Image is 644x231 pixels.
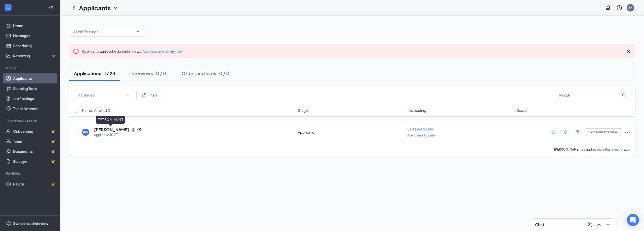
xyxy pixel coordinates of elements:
[13,156,56,166] a: SurveysCrown
[13,21,56,31] a: Home
[298,108,308,113] span: Stage
[141,92,147,98] svg: Filter
[143,49,183,54] a: Add your availability now
[82,108,112,113] span: Name · Applied On
[13,221,48,226] div: Switch to admin view
[136,90,162,100] button: Filter Filters
[6,171,55,176] div: Payroll
[625,48,631,54] svg: Cross
[71,5,77,11] svg: ChevronLeft
[517,108,527,113] span: Score
[6,66,55,70] div: Hiring
[562,130,569,134] svg: Tag
[6,221,11,226] svg: Settings
[13,136,56,146] a: TeamCrown
[96,116,125,124] div: [PERSON_NAME]
[181,70,229,76] div: Offers and hires · 0 / 0
[596,222,602,228] svg: ChevronUp
[622,93,626,97] svg: MagnifyingGlass
[616,5,622,11] svg: QuestionInfo
[131,128,135,132] svg: Document
[82,49,183,54] span: Applicants can't schedule interviews.
[407,127,433,131] span: Sales Associate
[136,30,140,34] svg: ChevronDown
[605,222,611,228] svg: Minimize
[555,90,630,100] input: Search in applications
[73,29,134,34] input: All Job Postings
[94,132,141,137] div: Applied on [DATE]
[13,94,56,104] a: Job Postings
[628,6,632,10] div: BK
[554,147,630,152] p: [PERSON_NAME] has applied more than .
[113,5,119,11] svg: ChevronDown
[13,179,56,189] a: PayrollCrown
[612,148,630,151] b: a month ago
[130,70,166,76] div: Interviews · 0 / 0
[126,93,130,97] svg: ChevronDown
[407,108,426,113] span: Job posting
[137,128,141,132] svg: Reapply
[13,104,56,114] a: Talent Network
[575,130,581,134] svg: ActiveChat
[13,83,56,94] a: Sourcing Tools
[407,133,436,137] span: Ace Town & Country
[49,5,54,10] svg: Collapse
[550,130,556,134] svg: Note
[78,92,124,98] input: All Stages
[298,130,404,135] div: Application
[94,127,129,132] h5: [PERSON_NAME]
[605,5,611,11] svg: Notifications
[535,222,544,227] h3: Chat
[627,214,639,226] div: Open Intercom Messenger
[79,4,111,12] h1: Applicants
[13,146,56,156] a: DocumentsCrown
[586,128,621,136] button: Schedule Interview
[13,41,56,51] a: Scheduling
[13,73,56,83] a: Applicants
[604,221,612,229] button: Minimize
[83,130,88,134] div: RW
[6,119,55,123] div: Team Management
[73,48,79,54] svg: Error
[13,53,56,58] div: Reporting
[595,221,603,229] button: ChevronUp
[74,70,115,76] div: Applications · 1 / 23
[6,5,11,10] svg: WorkstreamLogo
[13,31,56,41] a: Messages
[586,221,594,229] button: ComposeMessage
[587,222,593,228] svg: ComposeMessage
[6,53,11,58] svg: Analysis
[13,126,56,136] a: OnboardingCrown
[624,129,630,135] svg: Ellipses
